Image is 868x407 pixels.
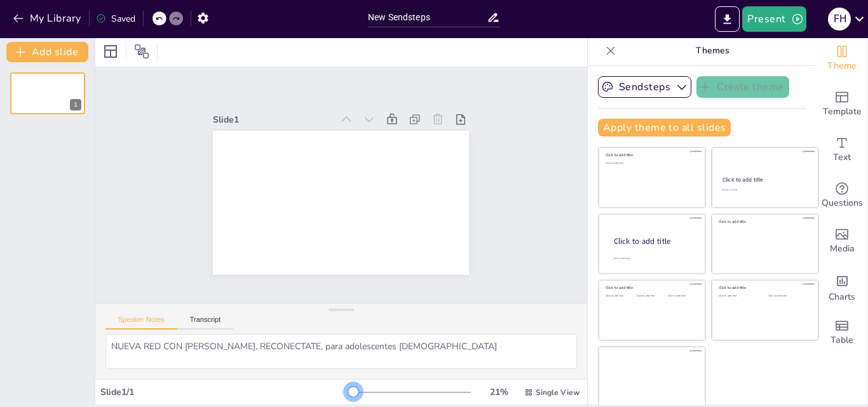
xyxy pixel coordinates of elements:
div: Click to add title [614,236,695,246]
button: F H [828,6,851,32]
span: Text [833,150,851,164]
div: Click to add text [606,295,634,298]
button: Sendsteps [598,76,691,98]
div: 1 [70,99,81,110]
span: Template [823,105,862,119]
span: Media [830,242,855,256]
button: Export to PowerPoint [715,6,740,32]
span: Table [831,333,853,347]
span: Questions [822,196,863,210]
div: 21 % [484,386,514,398]
div: Click to add title [719,219,810,224]
div: Add ready made slides [817,81,867,127]
button: Add slide [6,42,88,62]
div: Click to add text [722,189,806,192]
span: Theme [827,59,857,73]
div: 1 [10,72,85,114]
input: Insert title [368,8,487,27]
div: Add images, graphics, shapes or video [817,218,867,264]
div: Click to add text [637,295,665,298]
button: Speaker Notes [105,316,177,330]
button: My Library [10,8,86,29]
p: Themes [621,36,804,66]
div: Click to add title [722,176,807,183]
div: F H [828,8,851,30]
div: Get real-time input from your audience [817,173,867,218]
div: Click to add title [606,152,696,157]
div: Slide 1 [213,114,332,126]
div: Change the overall theme [817,36,867,81]
button: Apply theme to all slides [598,119,731,137]
div: Add charts and graphs [817,264,867,310]
textarea: NUEVA RED CON [PERSON_NAME], RECONECTATE, para adolescentes [DEMOGRAPHIC_DATA] [105,334,577,369]
div: Saved [96,13,135,25]
div: Click to add body [614,257,694,260]
button: Transcript [177,316,234,330]
button: Create theme [696,76,789,98]
div: Layout [100,41,121,62]
span: Single View [536,387,580,397]
div: Click to add title [719,285,810,290]
div: Add a table [817,310,867,356]
button: Present [742,6,806,32]
div: Add text boxes [817,127,867,173]
div: Click to add text [606,162,696,165]
div: Click to add title [606,285,696,290]
div: Click to add text [768,295,808,298]
div: Click to add text [668,295,696,298]
div: Slide 1 / 1 [100,386,349,398]
div: Click to add text [719,295,759,298]
span: Position [134,44,149,59]
span: Charts [829,290,855,304]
